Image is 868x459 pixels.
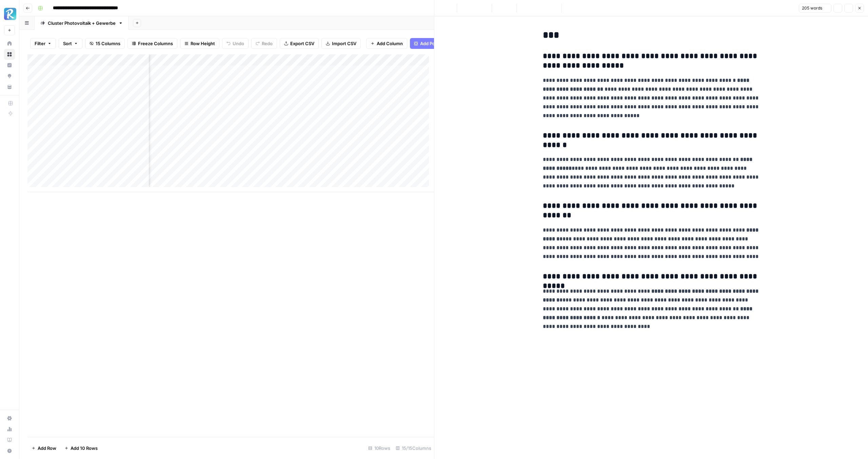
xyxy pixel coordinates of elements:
span: Export CSV [290,40,314,47]
span: Import CSV [332,40,356,47]
span: Freeze Columns [138,40,173,47]
span: Add Column [377,40,403,47]
button: Sort [59,38,82,49]
span: Add Row [38,445,56,452]
button: Undo [222,38,249,49]
button: Help + Support [4,445,15,456]
button: Add Column [366,38,407,49]
a: Insights [4,60,15,71]
span: Add Power Agent [420,40,457,47]
button: 205 words [799,4,831,13]
span: Undo [233,40,244,47]
button: Add Row [27,443,60,454]
img: Radyant Logo [4,8,16,20]
a: Opportunities [4,71,15,81]
span: Redo [262,40,273,47]
a: Home [4,38,15,49]
button: Filter [30,38,56,49]
span: Add 10 Rows [71,445,98,452]
div: 10 Rows [366,443,393,454]
a: Cluster Photovoltaik + Gewerbe [35,16,129,30]
button: Add 10 Rows [60,443,102,454]
div: 15/15 Columns [393,443,434,454]
button: Workspace: Radyant [4,5,15,22]
button: Freeze Columns [127,38,177,49]
a: Browse [4,49,15,60]
a: Learning Hub [4,435,15,445]
button: Redo [251,38,277,49]
div: Cluster Photovoltaik + Gewerbe [48,20,116,26]
a: Usage [4,424,15,435]
span: Row Height [191,40,215,47]
button: Row Height [180,38,219,49]
button: 15 Columns [85,38,125,49]
span: Filter [35,40,45,47]
button: Add Power Agent [410,38,461,49]
a: Your Data [4,81,15,92]
a: Settings [4,413,15,424]
span: 15 Columns [96,40,120,47]
button: Import CSV [321,38,361,49]
button: Export CSV [280,38,319,49]
span: 205 words [802,5,822,11]
span: Sort [63,40,72,47]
